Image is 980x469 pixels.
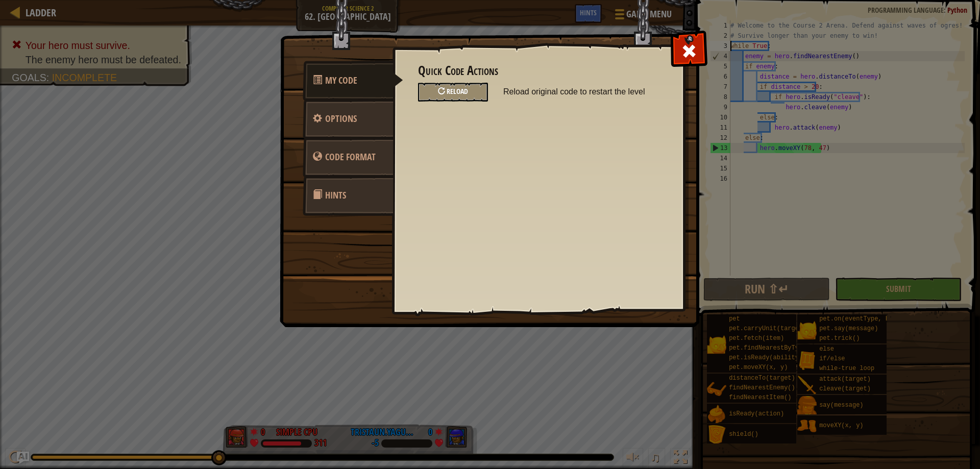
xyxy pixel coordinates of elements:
[303,137,394,177] a: Code Format
[447,86,468,96] span: Reload
[325,74,357,87] span: Quick Code Actions
[503,83,658,101] span: Reload original code to restart the level
[303,99,394,139] a: Options
[325,189,346,202] span: Hints
[325,112,357,125] span: Configure settings
[325,151,376,163] span: game_menu.change_language_caption
[418,64,658,78] h3: Quick Code Actions
[303,61,403,101] a: My Code
[418,83,488,102] div: Reload original code to restart the level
